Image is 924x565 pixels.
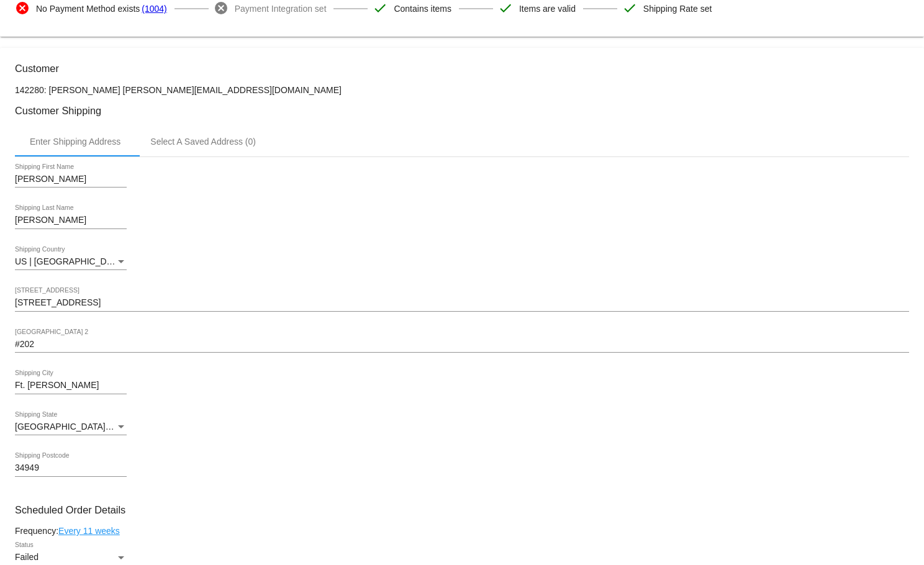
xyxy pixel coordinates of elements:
[15,340,909,350] input: Shipping Street 2
[15,422,127,432] mat-select: Shipping State
[15,215,127,225] input: Shipping Last Name
[15,298,909,308] input: Shipping Street 1
[58,526,120,536] a: Every 11 weeks
[150,137,256,147] div: Select A Saved Address (0)
[15,381,127,391] input: Shipping City
[214,1,229,16] mat-icon: cancel
[30,137,120,147] div: Enter Shipping Address
[15,463,127,473] input: Shipping Postcode
[498,1,513,16] mat-icon: check
[15,85,909,95] p: 142280: [PERSON_NAME] [PERSON_NAME][EMAIL_ADDRESS][DOMAIN_NAME]
[622,1,637,16] mat-icon: check
[373,1,387,16] mat-icon: check
[15,257,127,267] mat-select: Shipping Country
[15,526,909,536] div: Frequency:
[15,105,909,117] h3: Customer Shipping
[15,1,30,16] mat-icon: cancel
[15,174,127,184] input: Shipping First Name
[15,256,125,266] span: US | [GEOGRAPHIC_DATA]
[15,553,127,563] mat-select: Status
[15,63,909,75] h3: Customer
[15,504,909,516] h3: Scheduled Order Details
[15,552,38,562] span: Failed
[15,422,161,432] span: [GEOGRAPHIC_DATA] | [US_STATE]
